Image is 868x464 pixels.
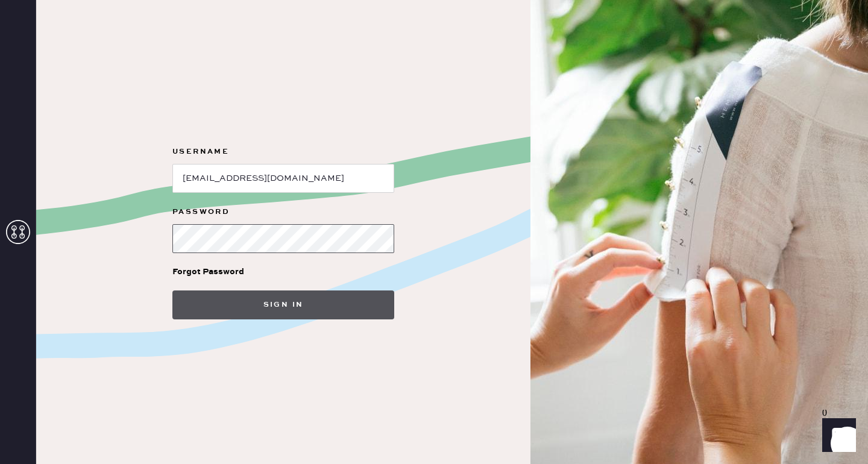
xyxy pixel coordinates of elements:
[172,253,244,290] a: Forgot Password
[172,164,394,193] input: e.g. john@doe.com
[172,205,394,219] label: Password
[811,410,863,462] iframe: Front Chat
[172,145,394,159] label: Username
[172,265,244,278] div: Forgot Password
[172,290,394,319] button: Sign in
